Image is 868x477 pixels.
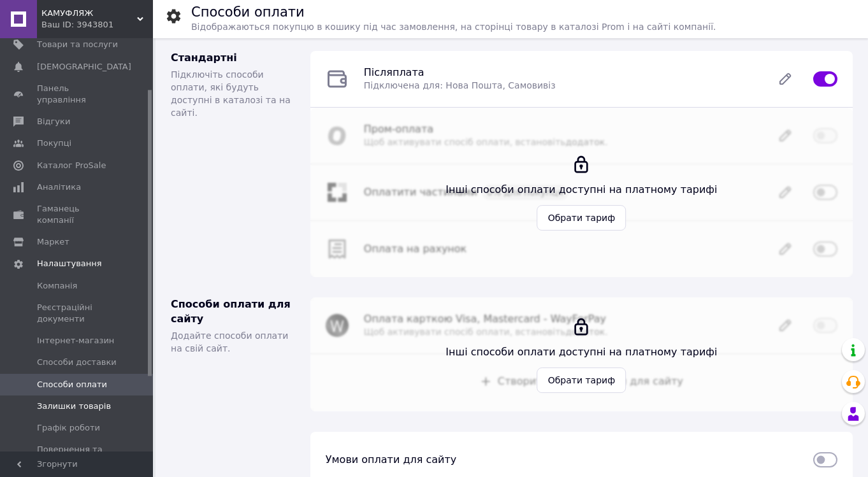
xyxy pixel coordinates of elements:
[37,280,77,292] span: Компанія
[171,52,237,64] span: Стандартні
[37,61,131,73] span: [DEMOGRAPHIC_DATA]
[41,19,153,31] div: Ваш ID: 3943801
[191,4,305,20] h1: Способи оплати
[364,66,424,78] span: Післяплата
[37,379,107,390] span: Способи оплати
[37,258,102,269] span: Налаштування
[37,444,118,467] span: Повернення та гарантія
[337,345,825,360] span: Інші способи оплати доступні на платному тарифі
[171,331,288,353] span: Додайте способи оплати на свій сайт.
[37,83,118,106] span: Панель управління
[37,422,100,434] span: Графік роботи
[41,8,137,19] span: КАМУФЛЯЖ
[171,69,291,118] span: Підключіть способи оплати, які будуть доступні в каталозі та на сайті.
[37,203,118,226] span: Гаманець компанії
[37,401,111,412] span: Залишки товарів
[326,453,456,466] span: Умови оплати для сайту
[37,160,106,171] span: Каталог ProSale
[171,298,291,325] span: Способи оплати для сайту
[364,80,556,90] span: Підключена для: Нова Пошта, Самовивіз
[37,357,117,368] span: Способи доставки
[337,183,825,197] span: Інші способи оплати доступні на платному тарифі
[191,22,716,32] span: Відображаються покупцю в кошику під час замовлення, на сторінці товару в каталозі Prom і на сайті...
[37,302,118,325] span: Реєстраційні документи
[37,39,118,50] span: Товари та послуги
[37,138,71,149] span: Покупці
[37,236,69,248] span: Маркет
[537,205,626,231] a: Обрати тариф
[537,367,626,393] a: Обрати тариф
[37,182,81,193] span: Аналітика
[37,335,114,346] span: Інтернет-магазин
[37,116,70,127] span: Відгуки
